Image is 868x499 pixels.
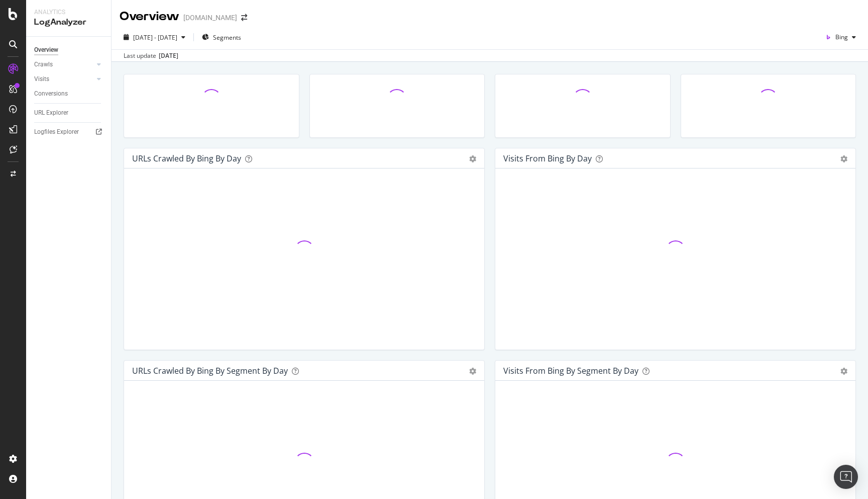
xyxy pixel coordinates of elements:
[34,59,53,70] div: Crawls
[840,155,847,162] div: gear
[34,89,104,99] a: Conversions
[132,153,241,163] div: URLs Crawled by Bing by day
[241,14,247,21] div: arrow-right-arrow-left
[840,368,847,375] div: gear
[469,368,476,375] div: gear
[34,74,94,85] a: Visits
[834,465,858,489] div: Open Intercom Messenger
[34,89,68,99] div: Conversions
[34,74,49,85] div: Visits
[132,366,288,376] div: URLs Crawled by Bing By Segment By Day
[34,108,104,118] a: URL Explorer
[469,155,476,162] div: gear
[34,45,104,55] a: Overview
[34,108,68,118] div: URL Explorer
[835,33,848,41] span: Bing
[159,51,178,60] div: [DATE]
[120,8,179,25] div: Overview
[34,127,104,137] a: Logfiles Explorer
[34,17,103,28] div: LogAnalyzer
[213,33,241,42] span: Segments
[133,33,177,42] span: [DATE] - [DATE]
[120,29,189,45] button: [DATE] - [DATE]
[183,13,237,23] div: [DOMAIN_NAME]
[124,51,178,60] div: Last update
[34,8,103,17] div: Analytics
[821,29,860,45] button: Bing
[503,153,592,163] div: Visits from Bing by day
[34,59,94,70] a: Crawls
[34,127,79,137] div: Logfiles Explorer
[34,45,58,55] div: Overview
[198,29,245,45] button: Segments
[503,366,638,376] div: Visits from Bing By Segment By Day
